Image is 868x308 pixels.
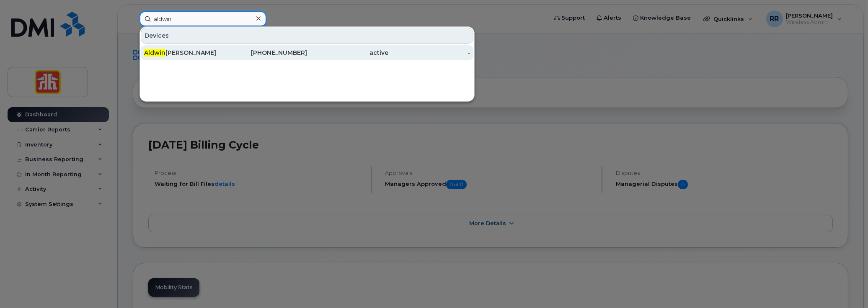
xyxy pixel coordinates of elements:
[144,49,165,56] span: Aldwin
[144,49,226,57] div: [PERSON_NAME]
[389,49,470,57] div: -
[141,45,473,60] a: Aldwin[PERSON_NAME][PHONE_NUMBER]active-
[226,49,307,57] div: [PHONE_NUMBER]
[141,28,473,44] div: Devices
[307,49,389,57] div: active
